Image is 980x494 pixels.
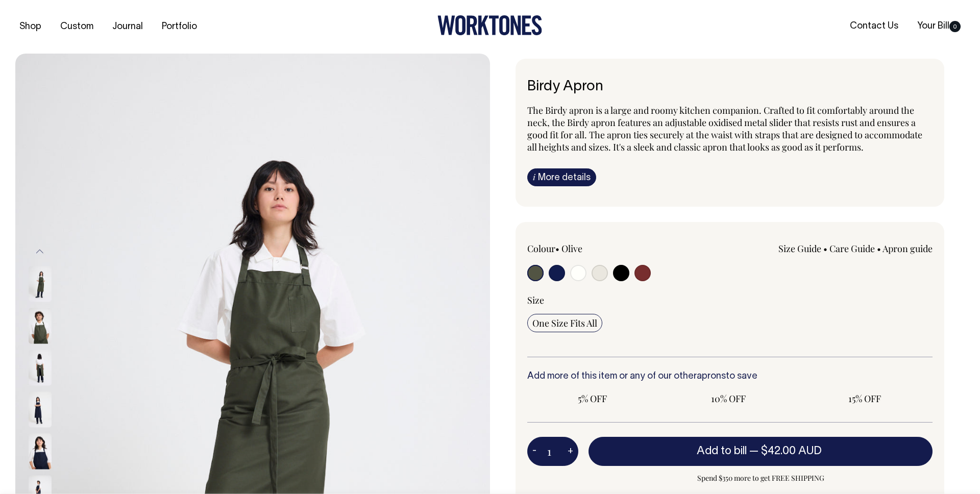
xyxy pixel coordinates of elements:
[29,350,52,385] img: olive
[589,472,933,484] span: Spend $350 more to get FREE SHIPPING
[527,389,657,408] input: 5% OFF
[527,168,596,186] a: iMore details
[804,392,924,405] span: 15% OFF
[562,441,578,462] button: +
[158,18,201,35] a: Portfolio
[56,18,97,35] a: Custom
[527,372,933,382] h6: Add more of this item or any of our other to save
[532,317,597,329] span: One Size Fits All
[29,266,52,302] img: olive
[533,171,535,182] span: i
[29,308,52,343] img: olive
[823,242,827,255] span: •
[555,242,559,255] span: •
[913,18,965,35] a: Your Bill0
[527,242,690,255] div: Colour
[697,372,726,381] a: aprons
[15,18,45,35] a: Shop
[761,446,822,456] span: $42.00 AUD
[527,314,602,332] input: One Size Fits All
[29,391,52,427] img: dark-navy
[749,446,824,456] span: —
[829,242,875,255] a: Care Guide
[949,21,961,32] span: 0
[877,242,881,255] span: •
[697,446,747,456] span: Add to bill
[527,79,933,95] h6: Birdy Apron
[799,389,929,408] input: 15% OFF
[778,242,821,255] a: Size Guide
[527,294,933,306] div: Size
[669,392,789,405] span: 10% OFF
[883,242,933,255] a: Apron guide
[527,441,542,462] button: -
[532,392,652,405] span: 5% OFF
[561,242,582,255] label: Olive
[32,240,47,263] button: Previous
[589,437,933,465] button: Add to bill —$42.00 AUD
[846,18,902,35] a: Contact Us
[108,18,147,35] a: Journal
[29,433,52,469] img: dark-navy
[527,104,922,153] span: The Birdy apron is a large and roomy kitchen companion. Crafted to fit comfortably around the nec...
[664,389,794,408] input: 10% OFF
